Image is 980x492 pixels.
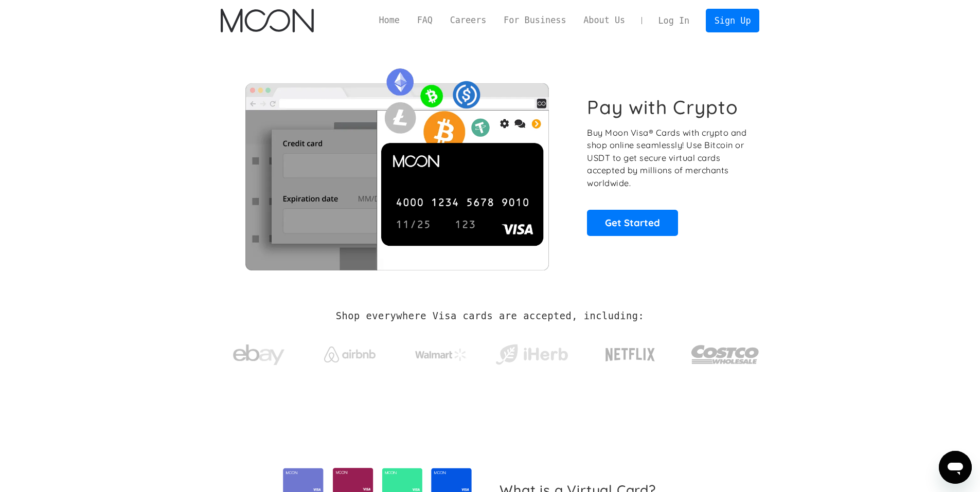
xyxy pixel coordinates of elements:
[587,210,678,235] a: Get Started
[493,341,570,368] img: iHerb
[233,339,284,371] img: ebay
[324,347,376,362] img: Airbnb
[415,349,467,361] img: Walmart
[221,329,297,376] a: ebay
[221,9,314,32] img: Moon Logo
[587,126,748,190] p: Buy Moon Visa® Cards with crypto and shop online seamlessly! Use Bitcoin or USDT to get secure vi...
[650,9,698,32] a: Log In
[336,311,644,322] h2: Shop everywhere Visa cards are accepted, including:
[691,335,760,374] img: Costco
[584,332,676,373] a: Netflix
[441,14,495,27] a: Careers
[495,14,575,27] a: For Business
[311,336,388,368] a: Airbnb
[370,14,408,27] a: Home
[221,61,573,270] img: Moon Cards let you spend your crypto anywhere Visa is accepted.
[587,96,738,119] h1: Pay with Crypto
[408,14,441,27] a: FAQ
[691,325,760,379] a: Costco
[493,331,570,373] a: iHerb
[221,9,314,32] a: home
[575,14,634,27] a: About Us
[939,451,972,484] iframe: Button to launch messaging window
[604,342,656,368] img: Netflix
[402,338,479,366] a: Walmart
[706,9,759,32] a: Sign Up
